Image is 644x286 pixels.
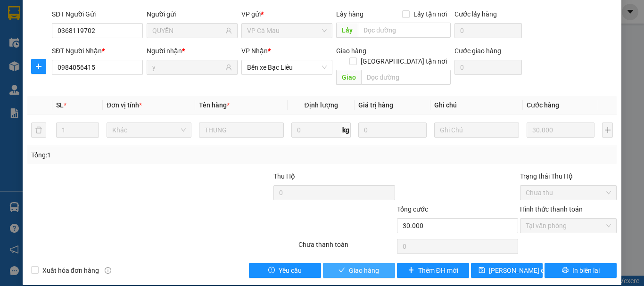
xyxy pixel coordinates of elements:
span: Xuất hóa đơn hàng [39,265,103,276]
input: Cước giao hàng [454,60,522,75]
span: plus [408,267,414,274]
span: Đơn vị tính [107,101,142,109]
input: Tên người gửi [152,25,223,36]
input: Cước lấy hàng [454,23,522,38]
span: Giá trị hàng [358,101,393,109]
span: plus [32,63,46,70]
button: exclamation-circleYêu cầu [249,263,321,278]
span: Giao hàng [336,47,366,55]
button: save[PERSON_NAME] chuyển hoàn [471,263,543,278]
span: Tại văn phòng [526,219,611,233]
span: user [225,27,232,34]
span: Tên hàng [199,101,230,109]
input: VD: Bàn, Ghế [199,123,284,138]
label: Cước lấy hàng [454,10,497,18]
span: user [225,64,232,71]
span: Bến xe Bạc Liêu [247,60,327,74]
button: plusThêm ĐH mới [397,263,469,278]
button: printerIn biên lai [545,263,617,278]
span: Chưa thu [526,186,611,200]
span: Lấy hàng [336,10,363,18]
span: Định lượng [304,101,338,109]
span: Cước hàng [527,101,559,109]
span: [GEOGRAPHIC_DATA] tận nơi [357,56,451,66]
label: Cước giao hàng [454,47,501,55]
label: Hình thức thanh toán [520,205,583,213]
button: plus [31,59,46,74]
span: exclamation-circle [268,267,275,274]
span: VP Cà Mau [247,24,327,38]
div: SĐT Người Nhận [52,46,143,56]
input: Dọc đường [358,23,451,38]
div: Người nhận [147,46,238,56]
div: Tổng: 1 [31,150,249,160]
span: Thu Hộ [273,172,295,180]
span: SL [56,101,64,109]
input: Ghi Chú [434,123,519,138]
div: Người gửi [147,9,238,19]
th: Ghi chú [430,96,523,114]
input: 0 [527,123,594,138]
span: Giao hàng [349,265,379,276]
div: Chưa thanh toán [297,239,396,256]
span: Khác [112,123,186,137]
div: VP gửi [241,9,332,19]
div: Trạng thái Thu Hộ [520,171,617,181]
span: Thêm ĐH mới [418,265,458,276]
input: Tên người nhận [152,62,223,73]
span: In biên lai [572,265,600,276]
button: plus [602,123,613,138]
span: printer [562,267,569,274]
input: 0 [358,123,426,138]
span: Tổng cước [397,205,428,213]
span: [PERSON_NAME] chuyển hoàn [489,265,578,276]
button: delete [31,123,46,138]
span: Giao [336,70,361,85]
span: Lấy tận nơi [410,9,451,19]
span: kg [341,123,351,138]
span: save [479,267,485,274]
span: Yêu cầu [279,265,302,276]
div: SĐT Người Gửi [52,9,143,19]
span: info-circle [105,267,111,274]
span: check [339,267,345,274]
input: Dọc đường [361,70,451,85]
span: Lấy [336,23,358,38]
span: VP Nhận [241,47,268,55]
button: checkGiao hàng [323,263,395,278]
